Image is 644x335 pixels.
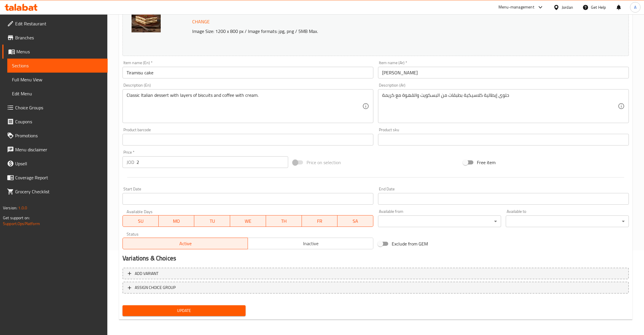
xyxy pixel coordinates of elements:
textarea: Classic Italian dessert with layers of biscuits and coffee with cream. [127,92,362,120]
span: Active [125,239,246,248]
span: Get support on: [3,214,30,222]
a: Menu disclaimer [2,143,108,157]
span: WE [232,217,264,225]
span: MO [161,217,192,225]
a: Support.OpsPlatform [3,220,40,227]
span: Branches [15,34,103,41]
span: 1.0.0 [18,204,27,212]
div: ​ [506,215,629,227]
button: Change [190,16,212,28]
p: Image Size: 1200 x 800 px / Image formats: jpg, png / 5MB Max. [190,28,556,35]
div: ​ [378,215,501,227]
a: Full Menu View [7,73,108,87]
button: Add variant [123,268,629,280]
span: SU [125,217,156,225]
span: SA [340,217,371,225]
span: Promotions [15,132,103,139]
button: ASSIGN CHOICE GROUP [123,282,629,294]
span: Sections [12,62,103,69]
button: WE [230,215,266,227]
button: SU [123,215,159,227]
span: Version: [3,204,17,212]
button: SA [337,215,373,227]
span: Coverage Report [15,174,103,181]
textarea: حلوى إيطالية كلاسيكية بطبقات من البسكويت والقهوة مع كريمة [382,92,618,120]
input: Please enter product barcode [123,134,373,145]
span: Upsell [15,160,103,167]
p: JOD [127,159,134,166]
span: FR [304,217,335,225]
span: ASSIGN CHOICE GROUP [135,284,176,291]
h2: Variations & Choices [123,254,629,263]
span: Edit Restaurant [15,20,103,27]
span: Add variant [135,270,158,277]
a: Menus [2,45,108,59]
a: Choice Groups [2,101,108,115]
div: Menu-management [498,4,534,11]
span: TH [268,217,300,225]
button: FR [302,215,338,227]
span: Menu disclaimer [15,146,103,153]
span: Free item [477,159,496,166]
span: Price on selection [307,159,341,166]
a: Coverage Report [2,171,108,185]
span: Inactive [250,239,371,248]
span: Edit Menu [12,90,103,97]
a: Edit Restaurant [2,17,108,31]
button: MO [159,215,195,227]
input: Enter name En [123,67,373,78]
a: Sections [7,59,108,73]
a: Promotions [2,129,108,143]
span: Grocery Checklist [15,188,103,195]
input: Please enter price [136,156,288,168]
span: Change [192,17,210,26]
button: Update [123,305,246,316]
span: A [634,4,636,10]
span: Menus [16,48,103,55]
span: Choice Groups [15,104,103,111]
button: Inactive [248,238,373,249]
input: Enter name Ar [378,67,629,78]
img: 925f5bf90da94aa9bf0506867638958681908171485.jpg [132,3,161,32]
span: Update [127,307,241,314]
button: TH [266,215,302,227]
a: Grocery Checklist [2,185,108,199]
span: Full Menu View [12,76,103,83]
input: Please enter product sku [378,134,629,145]
button: Active [123,238,248,249]
a: Coupons [2,115,108,129]
div: Jordan [562,4,573,10]
a: Branches [2,31,108,45]
a: Upsell [2,157,108,171]
a: Edit Menu [7,87,108,101]
span: Coupons [15,118,103,125]
span: Exclude from GEM [392,240,428,247]
span: TU [197,217,228,225]
button: TU [194,215,230,227]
